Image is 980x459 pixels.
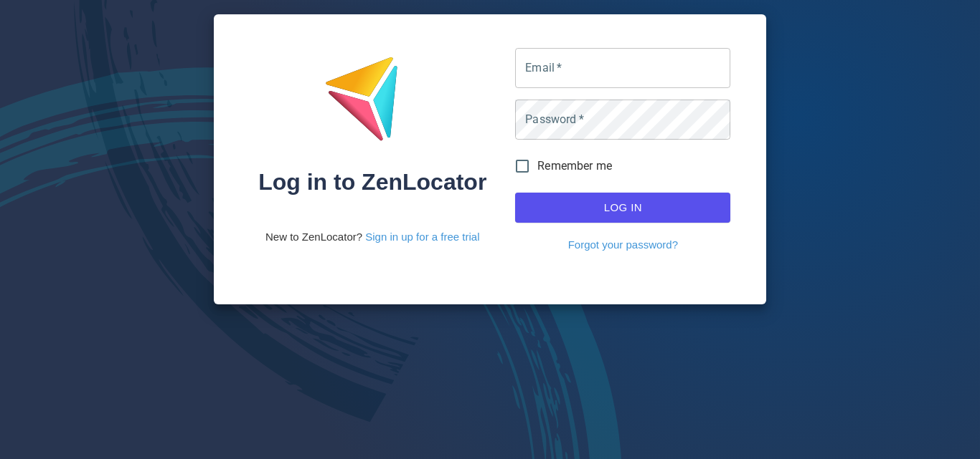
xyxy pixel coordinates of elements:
[515,193,730,223] button: Log In
[324,56,420,153] img: ZenLocator
[531,198,715,217] span: Log In
[568,237,678,252] a: Forgot your password?
[537,158,612,175] span: Remember me
[515,48,730,88] input: name@company.com
[365,231,479,243] a: Sign in up for a free trial
[258,170,486,193] div: Log in to ZenLocator
[265,229,480,244] div: New to ZenLocator?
